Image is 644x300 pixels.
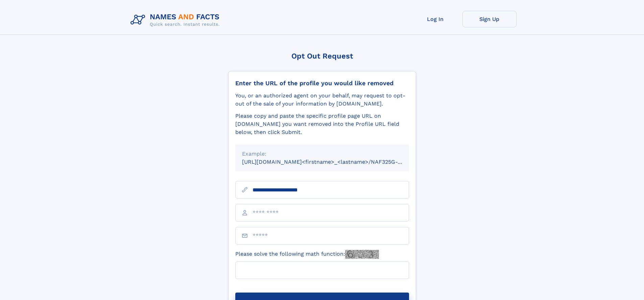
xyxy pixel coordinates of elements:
div: Enter the URL of the profile you would like removed [235,79,409,87]
a: Sign Up [462,11,517,27]
label: Please solve the following math function: [235,250,379,259]
small: [URL][DOMAIN_NAME]<firstname>_<lastname>/NAF325G-xxxxxxxx [242,159,422,165]
div: Example: [242,150,402,158]
img: Logo Names and Facts [128,11,225,29]
div: Opt Out Request [228,52,416,60]
div: You, or an authorized agent on your behalf, may request to opt-out of the sale of your informatio... [235,92,409,108]
div: Please copy and paste the specific profile page URL on [DOMAIN_NAME] you want removed into the Pr... [235,112,409,136]
a: Log In [408,11,462,27]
